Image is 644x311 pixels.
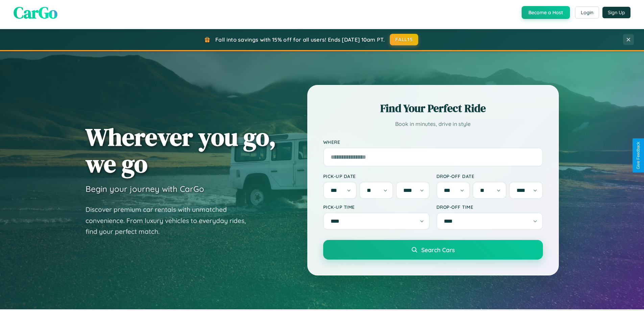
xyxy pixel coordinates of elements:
span: Search Cars [421,246,455,253]
div: Give Feedback [636,142,641,169]
button: FALL15 [390,34,418,45]
h1: Wherever you go, we go [86,124,276,177]
label: Drop-off Date [436,173,543,179]
p: Book in minutes, drive in style [323,119,543,129]
h2: Find Your Perfect Ride [323,101,543,116]
p: Discover premium car rentals with unmatched convenience. From luxury vehicles to everyday rides, ... [86,204,255,237]
button: Sign Up [602,7,630,18]
span: CarGo [14,1,57,24]
label: Drop-off Time [436,204,543,210]
label: Where [323,139,543,145]
span: Fall into savings with 15% off for all users! Ends [DATE] 10am PT. [215,36,385,43]
button: Search Cars [323,240,543,260]
button: Become a Host [522,6,570,19]
h3: Begin your journey with CarGo [86,184,204,194]
button: Login [575,6,599,19]
label: Pick-up Date [323,173,430,179]
label: Pick-up Time [323,204,430,210]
